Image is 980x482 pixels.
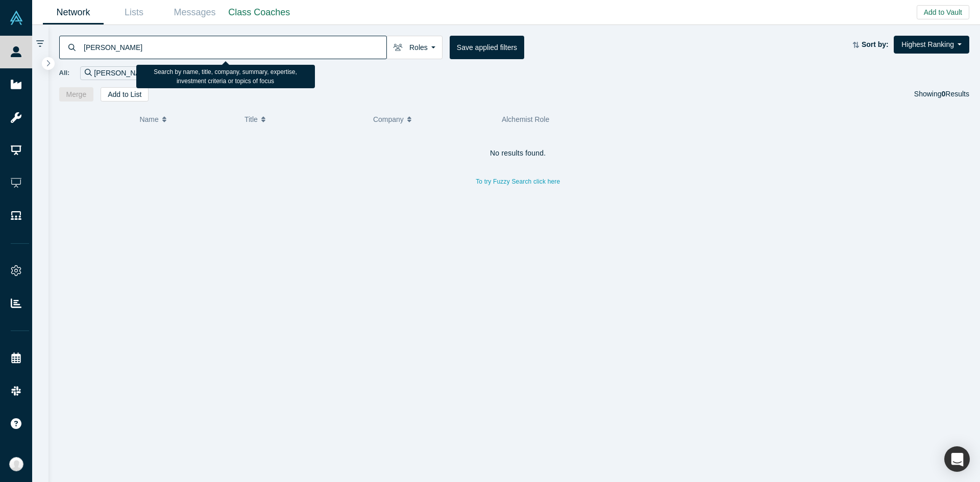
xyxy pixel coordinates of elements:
[9,11,23,25] img: Alchemist Vault Logo
[43,1,104,24] a: Network
[164,1,225,24] a: Messages
[83,35,386,59] input: Search by name, title, company, summary, expertise, investment criteria or topics of focus
[502,115,549,123] span: Alchemist Role
[244,109,258,130] span: Title
[59,87,94,102] button: Merge
[104,1,164,24] a: Lists
[469,175,567,188] button: To try Fuzzy Search click here
[373,109,404,130] span: Company
[862,40,889,48] strong: Sort by:
[942,90,946,98] strong: 0
[153,67,160,79] button: Remove Filter
[9,457,23,471] img: Anna Sanchez's Account
[386,36,443,59] button: Roles
[139,109,158,130] span: Name
[80,66,165,80] div: [PERSON_NAME]
[101,87,149,102] button: Add to List
[917,5,969,19] button: Add to Vault
[139,109,234,130] button: Name
[59,149,977,158] h4: No results found.
[894,36,969,54] button: Highest Ranking
[225,1,293,24] a: Class Coaches
[244,109,362,130] button: Title
[942,90,969,98] span: Results
[914,87,969,102] div: Showing
[373,109,491,130] button: Company
[450,36,524,59] button: Save applied filters
[59,68,70,78] span: All:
